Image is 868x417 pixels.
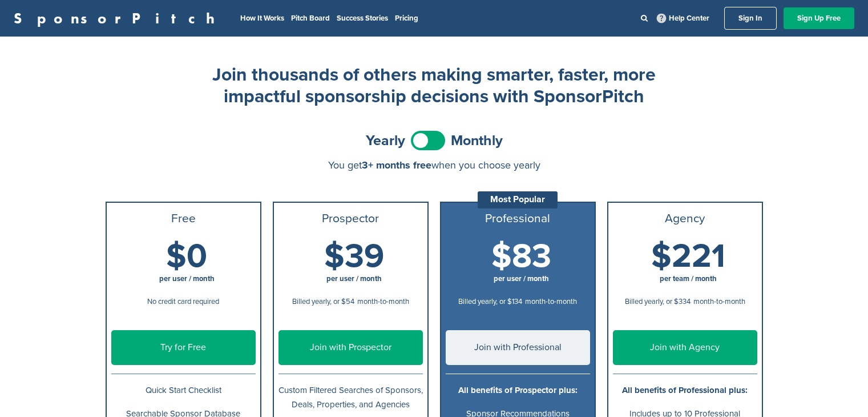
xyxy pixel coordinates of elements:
p: Custom Filtered Searches of Sponsors, Deals, Properties, and Agencies [278,383,423,412]
a: How It Works [240,14,284,23]
a: Pricing [395,14,418,23]
span: Billed yearly, or $134 [458,297,522,306]
p: Quick Start Checklist [111,383,256,398]
span: Monthly [451,134,503,148]
span: Yearly [366,134,405,148]
a: Join with Professional [446,330,590,365]
span: No credit card required [147,297,219,306]
span: per team / month [660,274,717,283]
h3: Free [111,212,256,226]
span: $39 [324,236,384,276]
span: per user / month [494,274,549,283]
a: Sign Up Free [784,7,854,29]
h3: Agency [613,212,757,226]
a: Try for Free [111,330,256,365]
div: You get when you choose yearly [106,159,763,171]
b: All benefits of Prospector plus: [458,385,578,395]
b: All benefits of Professional plus: [622,385,748,395]
span: month-to-month [357,297,409,306]
a: Join with Agency [613,330,757,365]
span: month-to-month [525,297,577,306]
a: Help Center [655,11,712,25]
a: Success Stories [337,14,388,23]
span: $0 [166,236,207,276]
h2: Join thousands of others making smarter, faster, more impactful sponsorship decisions with Sponso... [206,64,663,108]
h3: Professional [446,212,590,226]
span: $221 [651,236,725,276]
a: Pitch Board [291,14,330,23]
div: Most Popular [478,191,558,209]
a: Sign In [724,7,777,30]
span: month-to-month [693,297,745,306]
a: Join with Prospector [278,330,423,365]
span: 3+ months free [362,159,431,171]
span: Billed yearly, or $334 [625,297,691,306]
h3: Prospector [278,212,423,226]
span: per user / month [159,274,215,283]
span: per user / month [326,274,382,283]
a: SponsorPitch [14,11,222,26]
span: $83 [491,236,551,276]
span: Billed yearly, or $54 [292,297,354,306]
